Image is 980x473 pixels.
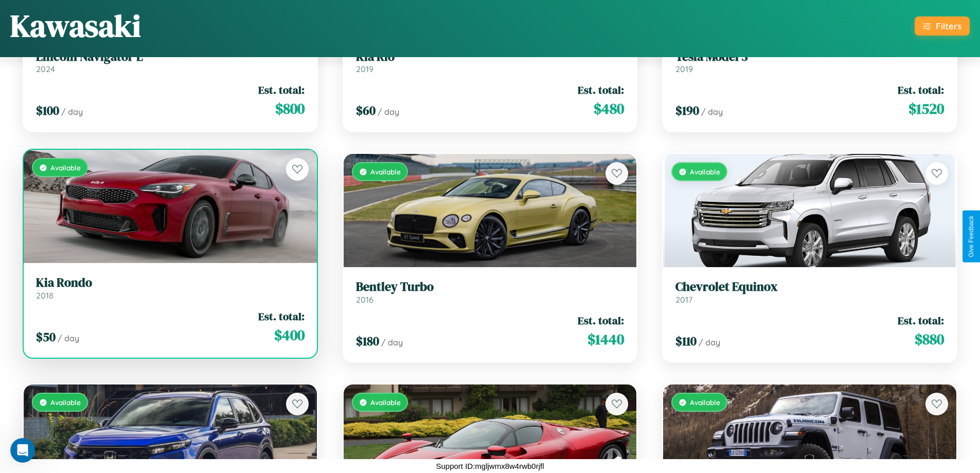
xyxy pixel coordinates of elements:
[898,313,944,328] span: Est. total:
[675,294,692,305] span: 2017
[915,329,944,349] span: $ 880
[356,64,373,74] span: 2019
[61,107,83,117] span: / day
[675,102,699,119] span: $ 190
[675,279,944,294] h3: Chevrolet Equinox
[275,98,305,119] span: $ 800
[578,82,624,97] span: Est. total:
[968,216,975,257] div: Give Feedback
[356,102,376,119] span: $ 60
[701,107,723,117] span: / day
[36,290,54,301] span: 2018
[36,275,305,301] a: Kia Rondo2018
[50,163,81,172] span: Available
[699,337,720,347] span: / day
[675,279,944,305] a: Chevrolet Equinox2017
[898,82,944,97] span: Est. total:
[36,64,55,74] span: 2024
[258,82,305,97] span: Est. total:
[675,64,693,74] span: 2019
[36,275,305,290] h3: Kia Rondo
[10,438,35,463] iframe: Intercom live chat
[356,49,625,75] a: Kia Rio2019
[36,328,56,345] span: $ 50
[258,309,305,324] span: Est. total:
[594,98,624,119] span: $ 480
[356,294,373,305] span: 2016
[356,332,379,349] span: $ 180
[936,21,961,31] div: Filters
[381,337,403,347] span: / day
[370,167,401,176] span: Available
[50,398,81,407] span: Available
[356,279,625,294] h3: Bentley Turbo
[370,398,401,407] span: Available
[690,167,720,176] span: Available
[356,279,625,305] a: Bentley Turbo2016
[10,5,141,47] h1: Kawasaki
[915,16,970,36] button: Filters
[274,325,305,345] span: $ 400
[36,49,305,75] a: Lincoln Navigator L2024
[378,107,399,117] span: / day
[587,329,624,349] span: $ 1440
[36,102,59,119] span: $ 100
[58,333,79,343] span: / day
[675,332,697,349] span: $ 110
[675,49,944,75] a: Tesla Model 32019
[908,98,944,119] span: $ 1520
[578,313,624,328] span: Est. total:
[690,398,720,407] span: Available
[436,459,544,473] p: Support ID: mgljwmx8w4rwb0rjfl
